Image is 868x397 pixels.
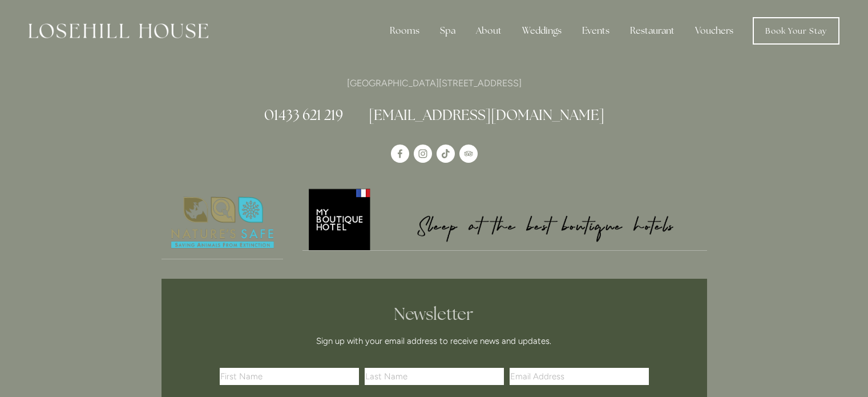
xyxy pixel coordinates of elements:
a: My Boutique Hotel - Logo [302,187,707,251]
a: Vouchers [686,19,742,42]
a: TripAdvisor [459,145,478,163]
a: 01433 621 219 [264,106,343,124]
a: Nature's Safe - Logo [162,187,284,259]
img: Losehill House [29,23,208,38]
a: Losehill House Hotel & Spa [391,145,409,163]
div: Rooms [381,19,429,42]
input: First Name [220,368,359,385]
input: Email Address [510,368,649,385]
a: TikTok [437,145,455,163]
p: [GEOGRAPHIC_DATA][STREET_ADDRESS] [162,75,707,91]
a: Instagram [414,145,432,163]
div: Restaurant [621,19,684,42]
h2: Newsletter [224,304,645,324]
img: My Boutique Hotel - Logo [302,187,707,250]
img: Nature's Safe - Logo [162,187,284,259]
a: [EMAIL_ADDRESS][DOMAIN_NAME] [369,106,604,124]
p: Sign up with your email address to receive news and updates. [224,334,645,348]
a: Book Your Stay [753,17,839,45]
div: Events [573,19,619,42]
div: Spa [431,19,465,42]
div: Weddings [513,19,571,42]
div: About [467,19,511,42]
input: Last Name [365,368,504,385]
